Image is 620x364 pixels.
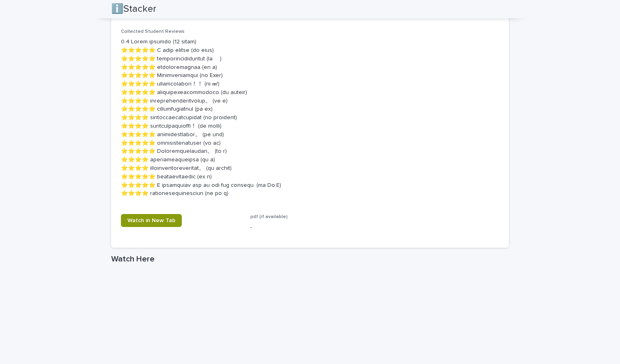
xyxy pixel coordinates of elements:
[121,38,499,198] p: 0.4 Lorem ipsumdo (12 sitam) ⭐️⭐️⭐️⭐️⭐️ C adip elitse (do eius) ⭐️⭐️⭐️⭐️⭐️ temporincididuntut (la...
[250,223,370,232] p: -
[111,3,156,15] h2: ℹ️Stacker
[121,214,182,227] a: Watch in New Tab
[250,214,288,219] span: pdf (if available)
[111,254,509,264] h1: Watch Here
[121,29,185,34] span: Collected Student Reviews
[127,218,175,223] span: Watch in New Tab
